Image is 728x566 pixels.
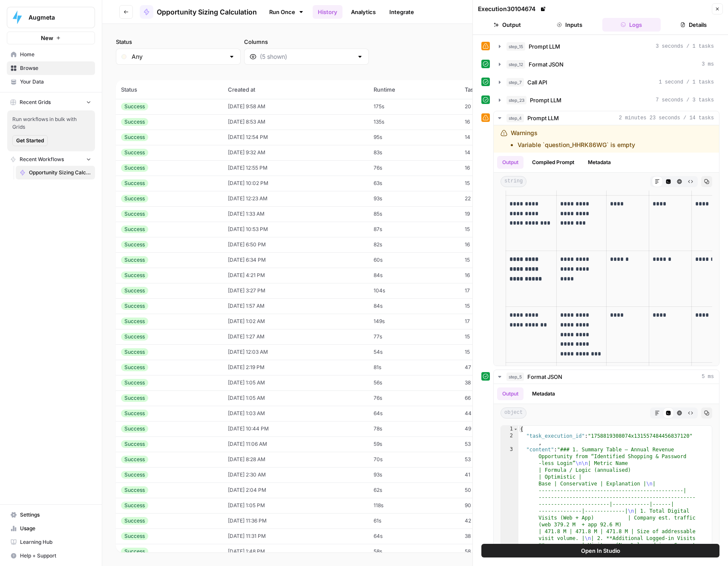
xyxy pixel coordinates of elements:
[368,130,460,145] td: 95s
[20,538,91,546] span: Learning Hub
[368,482,460,498] td: 62s
[460,298,531,314] td: 15
[460,283,531,298] td: 17
[223,467,368,482] td: [DATE] 2:30 AM
[223,298,368,314] td: [DATE] 1:57 AM
[223,544,368,559] td: [DATE] 1:48 PM
[223,283,368,298] td: [DATE] 3:27 PM
[223,191,368,206] td: [DATE] 12:23 AM
[244,38,369,46] label: Columns
[460,482,531,498] td: 50
[223,114,368,130] td: [DATE] 8:53 AM
[460,390,531,406] td: 66
[20,98,51,106] span: Recent Grids
[223,268,368,283] td: [DATE] 4:21 PM
[121,456,148,463] div: Success
[529,42,560,51] span: Prompt LLM
[121,103,148,110] div: Success
[494,40,719,53] button: 3 seconds / 1 tasks
[20,156,64,163] span: Recent Workflows
[223,329,368,344] td: [DATE] 1:27 AM
[223,145,368,160] td: [DATE] 9:32 AM
[121,179,148,187] div: Success
[368,390,460,406] td: 76s
[41,34,53,42] span: New
[460,329,531,344] td: 15
[478,5,547,13] div: Execution 30104674
[121,225,148,233] div: Success
[116,80,223,99] th: Status
[518,141,635,149] li: Variable `question_HHRK86WG` is empty
[540,18,599,32] button: Inputs
[16,137,44,144] span: Get Started
[121,502,148,509] div: Success
[368,114,460,130] td: 135s
[368,360,460,375] td: 81s
[494,58,719,71] button: 3 ms
[121,164,148,172] div: Success
[121,471,148,479] div: Success
[368,513,460,528] td: 61s
[494,75,719,89] button: 1 second / 1 tasks
[368,436,460,452] td: 59s
[7,535,95,549] a: Learning Hub
[121,364,148,371] div: Success
[497,387,524,400] button: Output
[702,373,714,381] span: 5 ms
[664,18,723,32] button: Details
[121,271,148,279] div: Success
[157,7,257,17] span: Opportunity Sizing Calculation
[20,51,91,58] span: Home
[529,60,564,69] span: Format JSON
[7,61,95,75] a: Browse
[29,13,80,22] span: Augmeta
[121,379,148,387] div: Success
[7,75,95,89] a: Your Data
[12,135,48,146] button: Get Started
[223,176,368,191] td: [DATE] 10:02 PM
[223,360,368,375] td: [DATE] 2:19 PM
[223,80,368,99] th: Created at
[460,145,531,160] td: 14
[513,426,518,433] span: Toggle code folding, rows 1 through 6
[223,130,368,145] td: [DATE] 12:54 PM
[20,64,91,72] span: Browse
[223,206,368,222] td: [DATE] 1:33 AM
[384,5,419,19] a: Integrate
[116,65,714,80] span: (214 records)
[7,32,95,44] button: New
[121,410,148,417] div: Success
[346,5,381,19] a: Analytics
[368,222,460,237] td: 87s
[368,283,460,298] td: 104s
[121,210,148,218] div: Success
[20,552,91,560] span: Help + Support
[501,433,518,446] div: 2
[460,222,531,237] td: 15
[368,452,460,467] td: 70s
[460,406,531,421] td: 44
[481,544,719,557] button: Open In Studio
[368,467,460,482] td: 93s
[368,421,460,436] td: 78s
[121,133,148,141] div: Success
[460,452,531,467] td: 53
[619,114,714,122] span: 2 minutes 23 seconds / 14 tasks
[121,118,148,126] div: Success
[20,511,91,519] span: Settings
[460,421,531,436] td: 49
[460,528,531,544] td: 38
[223,314,368,329] td: [DATE] 1:02 AM
[460,467,531,482] td: 41
[7,549,95,563] button: Help + Support
[121,241,148,248] div: Success
[368,375,460,390] td: 56s
[494,125,719,366] div: 2 minutes 23 seconds / 14 tasks
[223,421,368,436] td: [DATE] 10:44 PM
[460,436,531,452] td: 53
[121,195,148,202] div: Success
[460,191,531,206] td: 22
[368,298,460,314] td: 84s
[223,390,368,406] td: [DATE] 1:05 AM
[20,78,91,86] span: Your Data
